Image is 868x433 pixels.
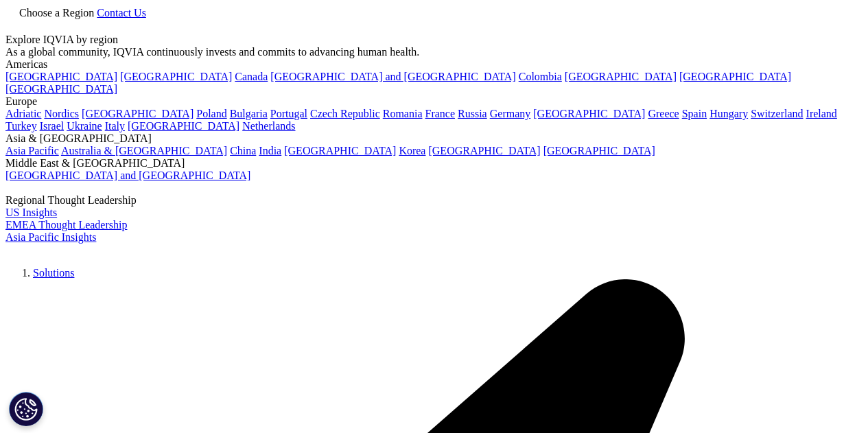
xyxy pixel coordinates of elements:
a: Hungary [709,108,748,119]
a: EMEA Thought Leadership [5,219,127,231]
a: [GEOGRAPHIC_DATA] and [GEOGRAPHIC_DATA] [270,71,515,82]
a: Korea [399,145,425,156]
a: Canada [235,71,268,82]
a: Adriatic [5,108,41,119]
a: France [425,108,456,119]
a: [GEOGRAPHIC_DATA] [5,71,117,82]
a: Bulgaria [230,108,268,119]
span: Choose a Region [19,7,94,19]
a: [GEOGRAPHIC_DATA] [5,83,117,95]
a: Russia [458,108,487,119]
a: [GEOGRAPHIC_DATA] [565,71,677,82]
a: Australia & [GEOGRAPHIC_DATA] [61,145,227,156]
div: Europe [5,95,863,108]
a: [GEOGRAPHIC_DATA] [128,120,239,132]
a: Ireland [806,108,837,119]
a: Netherlands [242,120,295,132]
a: US Insights [5,207,57,218]
a: Israel [40,120,64,132]
a: Portugal [270,108,307,119]
a: Romania [383,108,423,119]
a: [GEOGRAPHIC_DATA] [679,71,791,82]
a: Switzerland [751,108,803,119]
div: Explore IQVIA by region [5,34,863,46]
div: Americas [5,58,863,71]
a: [GEOGRAPHIC_DATA] [543,145,655,156]
a: [GEOGRAPHIC_DATA] [82,108,193,119]
a: [GEOGRAPHIC_DATA] [120,71,232,82]
a: Colombia [519,71,562,82]
a: Contact Us [97,7,146,19]
a: Asia Pacific [5,145,59,156]
button: Cookies Settings [9,392,43,426]
a: Spain [682,108,707,119]
a: [GEOGRAPHIC_DATA] [533,108,645,119]
a: Solutions [33,267,74,279]
a: Czech Republic [310,108,380,119]
div: Asia & [GEOGRAPHIC_DATA] [5,132,863,145]
a: [GEOGRAPHIC_DATA] [284,145,396,156]
div: Middle East & [GEOGRAPHIC_DATA] [5,157,863,169]
a: Asia Pacific Insights [5,231,96,243]
a: Germany [490,108,531,119]
div: Regional Thought Leadership [5,194,863,207]
a: Poland [196,108,226,119]
a: Italy [105,120,125,132]
a: Nordics [44,108,79,119]
a: Turkey [5,120,37,132]
a: [GEOGRAPHIC_DATA] [428,145,540,156]
a: Greece [648,108,679,119]
a: [GEOGRAPHIC_DATA] and [GEOGRAPHIC_DATA] [5,169,250,181]
a: India [259,145,281,156]
a: China [230,145,256,156]
a: Ukraine [67,120,102,132]
div: As a global community, IQVIA continuously invests and commits to advancing human health. [5,46,863,58]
